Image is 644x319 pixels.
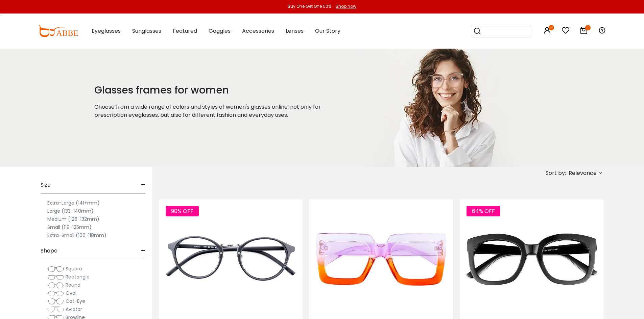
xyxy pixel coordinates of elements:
[47,306,64,313] img: Aviator.png
[47,231,106,239] label: Extra-Small (100-118mm)
[209,27,231,35] span: Goggles
[357,49,529,167] img: glasses frames for women
[467,206,500,216] span: 64% OFF
[47,298,64,305] img: Cat-Eye.png
[47,266,64,272] img: Square.png
[41,177,51,193] span: Size
[92,27,121,35] span: Eyeglasses
[546,169,566,177] span: Sort by:
[47,199,100,207] label: Extra-Large (141+mm)
[41,243,57,259] span: Shape
[286,27,304,35] span: Lenses
[94,84,340,96] h1: Glasses frames for women
[315,27,340,35] span: Our Story
[580,28,588,35] a: 1
[309,200,453,319] img: Purple Spark - Plastic ,Universal Bridge Fit
[47,207,94,215] label: Large (133-140mm)
[38,25,78,37] img: abbeglasses.com
[141,177,145,193] span: -
[460,200,603,319] img: Black Gala - Plastic ,Universal Bridge Fit
[336,3,356,9] div: Shop now
[288,3,331,9] div: Buy One Get One 50%
[141,243,145,259] span: -
[66,273,90,280] span: Rectangle
[66,306,82,313] span: Aviator
[66,298,85,304] span: Cat-Eye
[47,274,64,281] img: Rectangle.png
[47,223,92,231] label: Small (119-125mm)
[173,27,197,35] span: Featured
[332,3,356,9] a: Shop now
[47,215,99,223] label: Medium (126-132mm)
[242,27,274,35] span: Accessories
[132,27,161,35] span: Sunglasses
[94,103,340,119] p: Choose from a wide range of colors and styles of women's glasses online, not only for prescriptio...
[47,282,64,289] img: Round.png
[166,206,199,216] span: 90% OFF
[159,200,303,319] img: Matte-black Youngitive - Plastic ,Adjust Nose Pads
[47,290,64,297] img: Oval.png
[66,282,80,288] span: Round
[66,265,82,272] span: Square
[66,290,76,296] span: Oval
[585,25,591,30] i: 1
[569,167,597,179] span: Relevance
